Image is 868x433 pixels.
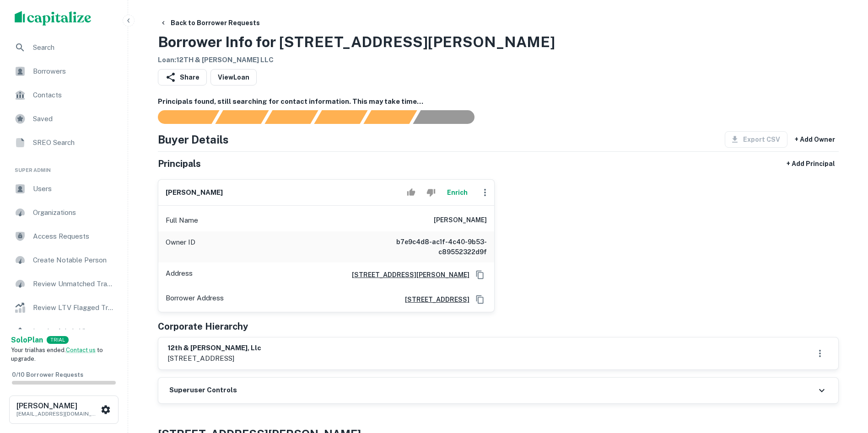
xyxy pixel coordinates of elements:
[33,66,115,77] span: Borrowers
[158,157,201,171] h5: Principals
[166,237,195,257] p: Owner ID
[7,321,120,342] a: Lender Admin View
[16,402,99,410] h6: [PERSON_NAME]
[443,183,472,202] button: Enrich
[33,90,115,101] span: Contacts
[147,110,216,124] div: Sending borrower request to AI...
[158,69,207,86] button: Share
[7,132,120,154] a: SREO Search
[166,268,193,282] p: Address
[167,343,261,353] h6: 12th & [PERSON_NAME], llc
[166,187,223,198] h6: [PERSON_NAME]
[66,347,96,353] a: Contact us
[398,294,469,305] a: [STREET_ADDRESS]
[413,110,485,124] div: AI fulfillment process complete.
[314,110,367,124] div: Principals found, AI now looking for contact information...
[33,42,115,53] span: Search
[7,84,120,106] a: Contacts
[345,270,469,280] a: [STREET_ADDRESS][PERSON_NAME]
[7,155,120,178] li: Super Admin
[33,255,115,266] span: Create Notable Person
[12,371,83,378] span: 0 / 10 Borrower Requests
[33,137,115,148] span: SREO Search
[7,297,120,319] a: Review LTV Flagged Transactions
[33,183,115,194] span: Users
[7,37,120,59] a: Search
[16,410,99,418] p: [EMAIL_ADDRESS][DOMAIN_NAME]
[264,110,318,124] div: Documents found, AI parsing details...
[7,202,120,224] a: Organizations
[11,347,103,363] span: Your trial has ended. to upgrade.
[156,15,264,31] button: Back to Borrower Requests
[15,11,92,26] img: capitalize-logo.png
[473,293,487,306] button: Copy Address
[158,31,555,53] h3: Borrower Info for [STREET_ADDRESS][PERSON_NAME]
[473,268,487,282] button: Copy Address
[33,113,115,124] span: Saved
[7,60,120,82] a: Borrowers
[215,110,269,124] div: Your request is received and processing...
[158,55,555,65] h6: Loan : 12TH & [PERSON_NAME] LLC
[11,335,43,346] a: SoloPlan
[169,385,237,396] h6: Superuser Controls
[166,215,198,226] p: Full Name
[33,326,115,337] span: Lender Admin View
[791,131,839,148] button: + Add Owner
[403,183,419,202] button: Accept
[210,69,257,86] a: ViewLoan
[167,353,261,364] p: [STREET_ADDRESS]
[434,215,487,226] h6: [PERSON_NAME]
[166,293,224,306] p: Borrower Address
[158,96,839,107] h6: Principals found, still searching for contact information. This may take time...
[7,273,120,295] a: Review Unmatched Transactions
[7,108,120,130] a: Saved
[11,336,43,344] strong: Solo Plan
[377,237,487,257] h6: b7e9c4d8-ac1f-4c40-9b53-c89552322d9f
[822,360,868,404] iframe: Chat Widget
[158,320,248,333] h5: Corporate Hierarchy
[9,396,119,424] button: [PERSON_NAME][EMAIL_ADDRESS][DOMAIN_NAME]
[363,110,417,124] div: Principals found, still searching for contact information. This may take time...
[7,249,120,271] a: Create Notable Person
[33,278,115,289] span: Review Unmatched Transactions
[33,207,115,218] span: Organizations
[158,131,229,148] h4: Buyer Details
[7,225,120,247] a: Access Requests
[33,231,115,242] span: Access Requests
[47,336,69,344] div: TRIAL
[33,302,115,313] span: Review LTV Flagged Transactions
[783,155,839,172] button: + Add Principal
[423,183,439,202] button: Reject
[7,178,120,200] a: Users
